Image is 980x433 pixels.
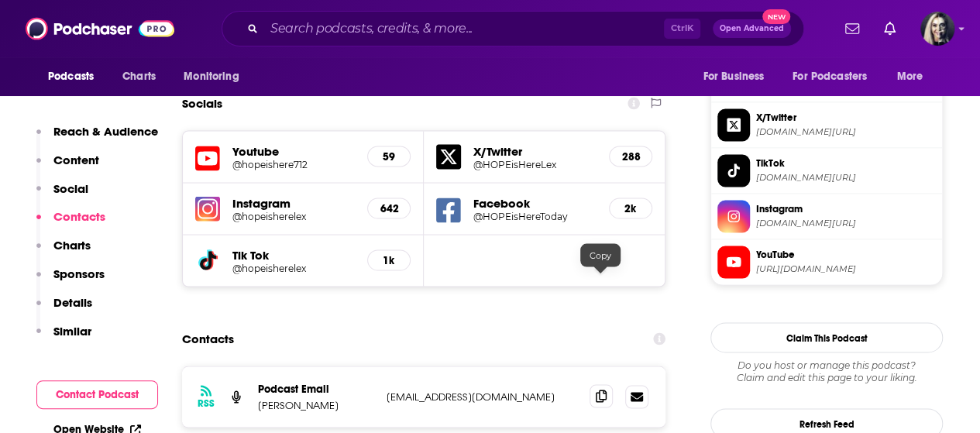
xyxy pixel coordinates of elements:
[710,359,943,371] span: Do you host or manage this podcast?
[762,9,790,24] span: New
[53,209,105,224] p: Contacts
[717,154,936,187] a: TikTok[DOMAIN_NAME][URL]
[36,324,91,352] button: Similar
[473,143,597,158] h5: X/Twitter
[53,124,158,139] p: Reach & Audience
[222,11,804,46] div: Search podcasts, credits, & more...
[692,62,783,91] button: open menu
[53,181,88,196] p: Social
[756,171,936,183] span: tiktok.com/@hopeisherelex
[36,266,105,295] button: Sponsors
[53,324,91,338] p: Similar
[717,246,936,278] a: YouTube[URL][DOMAIN_NAME]
[717,108,936,141] a: X/Twitter[DOMAIN_NAME][URL]
[258,382,374,395] p: Podcast Email
[782,62,889,91] button: open menu
[36,153,99,181] button: Content
[37,62,114,91] button: open menu
[920,12,954,46] img: User Profile
[720,25,784,33] span: Open Advanced
[387,390,577,403] p: [EMAIL_ADDRESS][DOMAIN_NAME]
[53,238,91,253] p: Charts
[36,295,92,324] button: Details
[232,158,355,170] a: @hopeishere712
[886,62,943,91] button: open menu
[184,66,239,88] span: Monitoring
[232,247,355,262] h5: Tik Tok
[756,201,936,215] span: Instagram
[756,110,936,124] span: X/Twitter
[182,324,234,353] h2: Contacts
[26,14,174,43] img: Podchaser - Follow, Share and Rate Podcasts
[710,322,943,352] button: Claim This Podcast
[36,209,105,238] button: Contacts
[473,195,597,210] h5: Facebook
[580,243,621,266] div: Copy
[36,380,158,409] button: Contact Podcast
[112,62,165,91] a: Charts
[897,66,923,88] span: More
[232,143,355,158] h5: Youtube
[232,210,355,222] a: @hopeisherelex
[48,66,94,88] span: Podcasts
[756,156,936,170] span: TikTok
[756,263,936,274] span: https://www.youtube.com/@hopeishere712
[36,181,88,210] button: Social
[756,217,936,229] span: instagram.com/hopeisherelex
[793,66,867,88] span: For Podcasters
[53,266,105,281] p: Sponsors
[380,201,397,215] h5: 642
[710,359,943,383] div: Claim and edit this page to your liking.
[380,149,397,163] h5: 59
[36,124,158,153] button: Reach & Audience
[920,12,954,46] span: Logged in as candirose777
[756,125,936,137] span: twitter.com/HOPEisHereLex
[717,200,936,232] a: Instagram[DOMAIN_NAME][URL]
[232,262,355,273] a: @hopeisherelex
[756,247,936,261] span: YouTube
[622,201,639,215] h5: 2k
[839,15,865,42] a: Show notifications dropdown
[173,62,259,91] button: open menu
[264,16,664,41] input: Search podcasts, credits, & more...
[182,88,222,118] h2: Socials
[878,15,902,42] a: Show notifications dropdown
[53,153,99,167] p: Content
[664,19,700,39] span: Ctrl K
[232,195,355,210] h5: Instagram
[53,295,92,310] p: Details
[122,66,156,88] span: Charts
[198,397,215,409] h3: RSS
[380,253,397,266] h5: 1k
[36,238,91,266] button: Charts
[920,12,954,46] button: Show profile menu
[713,19,791,38] button: Open AdvancedNew
[703,66,764,88] span: For Business
[622,149,639,163] h5: 288
[195,196,220,221] img: iconImage
[473,158,597,170] a: @HOPEisHereLex
[473,210,597,222] a: @HOPEisHereToday
[258,398,374,411] p: [PERSON_NAME]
